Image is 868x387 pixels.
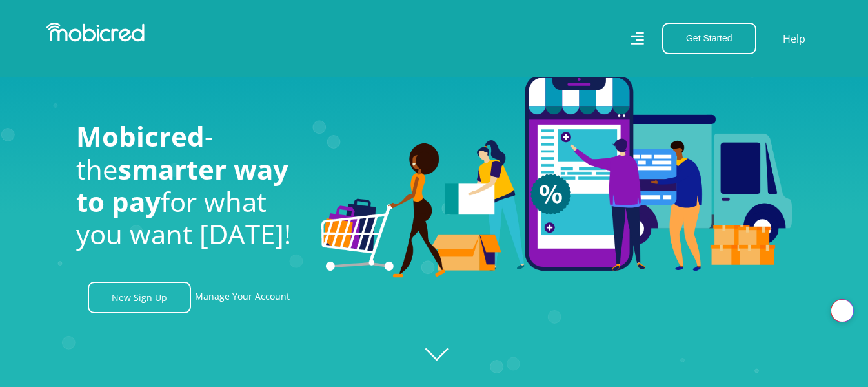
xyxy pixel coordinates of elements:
[782,30,806,47] a: Help
[76,118,205,154] span: Mobicred
[76,120,302,251] h1: - the for what you want [DATE]!
[662,23,756,54] button: Get Started
[76,151,288,220] span: smarter way to pay
[195,282,290,313] a: Manage Your Account
[321,74,792,278] img: Welcome to Mobicred
[46,23,145,42] img: Mobicred
[88,282,191,313] a: New Sign Up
